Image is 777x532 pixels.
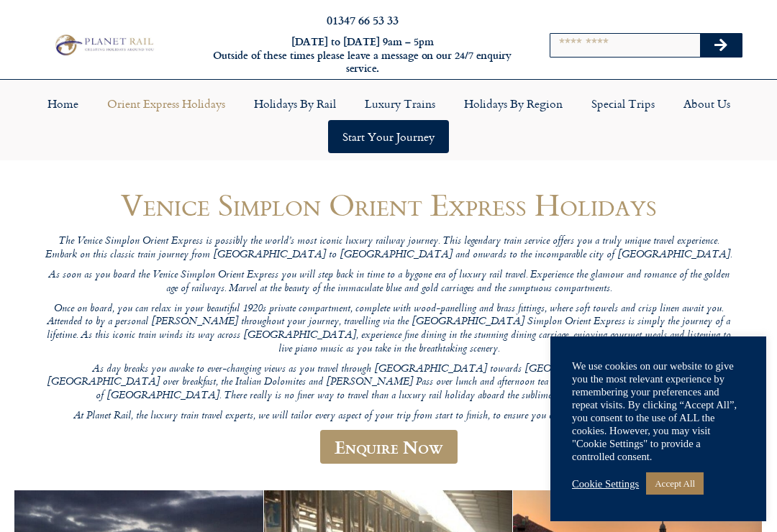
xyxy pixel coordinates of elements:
[43,303,734,357] p: Once on board, you can relax in your beautiful 1920s private compartment, complete with wood-pane...
[33,87,93,120] a: Home
[43,410,734,423] p: At Planet Rail, the luxury train travel experts, we will tailor every aspect of your trip from st...
[327,12,399,28] a: 01347 66 53 33
[211,35,514,75] h6: [DATE] to [DATE] 9am – 5pm Outside of these times please leave a message on our 24/7 enquiry serv...
[93,87,240,120] a: Orient Express Holidays
[320,430,458,464] a: Enquire Now
[240,87,350,120] a: Holidays by Rail
[450,87,577,120] a: Holidays by Region
[43,235,734,262] p: The Venice Simplon Orient Express is possibly the world’s most iconic luxury railway journey. Thi...
[572,477,639,490] a: Cookie Settings
[328,120,449,153] a: Start your Journey
[350,87,450,120] a: Luxury Trains
[43,269,734,295] p: As soon as you board the Venice Simplon Orient Express you will step back in time to a bygone era...
[7,87,770,153] nav: Menu
[43,363,734,403] p: As day breaks you awake to ever-changing views as you travel through [GEOGRAPHIC_DATA] towards [G...
[700,34,742,57] button: Search
[646,472,704,495] a: Accept All
[51,32,156,58] img: Planet Rail Train Holidays Logo
[577,87,669,120] a: Special Trips
[572,359,745,463] div: We use cookies on our website to give you the most relevant experience by remembering your prefer...
[43,188,734,221] h1: Venice Simplon Orient Express Holidays
[669,87,745,120] a: About Us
